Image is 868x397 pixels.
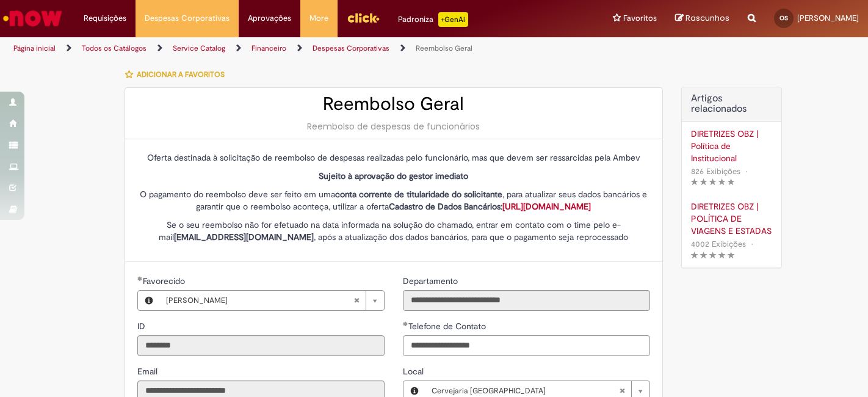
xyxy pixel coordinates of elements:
[173,43,225,53] a: Service Catalog
[137,188,650,213] p: O pagamento do reembolso deve ser feito em uma , para atualizar seus dados bancários e garantir q...
[685,12,729,24] span: Rascunhos
[137,151,650,164] p: Oferta destinada à solicitação de reembolso de despesas realizadas pelo funcionário, mas que deve...
[313,43,389,53] a: Despesas Corporativas
[403,321,408,326] span: Obrigatório Preenchido
[84,12,126,24] span: Requisições
[166,291,353,310] span: [PERSON_NAME]
[403,335,650,356] input: Telefone de Contato
[691,200,772,237] a: DIRETRIZES OBZ | POLÍTICA DE VIAGENS E ESTADAS
[251,43,286,53] a: Financeiro
[743,163,750,180] span: •
[248,12,291,24] span: Aprovações
[138,291,160,310] button: Favorecido, Visualizar este registro Osvaldo Pereira Da Silva
[797,13,859,23] span: [PERSON_NAME]
[137,94,650,114] h2: Reembolso Geral
[691,93,772,115] h3: Artigos relacionados
[174,231,314,242] strong: [EMAIL_ADDRESS][DOMAIN_NAME]
[403,275,460,287] label: Somente leitura - Departamento
[145,12,230,24] span: Despesas Corporativas
[691,128,772,164] a: DIRETRIZES OBZ | Política de Institucional
[347,9,380,27] img: click_logo_yellow_360x200.png
[309,12,328,24] span: More
[137,276,143,281] span: Obrigatório Preenchido
[347,291,366,310] abbr: Limpar campo Favorecido
[408,321,488,332] span: Telefone de Contato
[125,62,231,87] button: Adicionar a Favoritos
[779,14,788,22] span: OS
[13,43,56,53] a: Página inicial
[1,6,64,31] img: ServiceNow
[502,201,591,212] a: [URL][DOMAIN_NAME]
[137,219,650,243] p: Se o seu reembolso não for efetuado na data informada na solução do chamado, entrar em contato co...
[82,43,146,53] a: Todos os Catálogos
[137,335,385,356] input: ID
[137,366,160,377] span: Somente leitura - Email
[675,13,729,24] a: Rascunhos
[160,291,384,310] a: [PERSON_NAME]Limpar campo Favorecido
[416,43,472,53] a: Reembolso Geral
[438,12,468,27] p: +GenAi
[623,12,657,24] span: Favoritos
[137,320,148,332] label: Somente leitura - ID
[398,12,468,27] div: Padroniza
[335,189,502,200] strong: conta corrente de titularidade do solicitante
[403,275,460,286] span: Somente leitura - Departamento
[137,70,225,79] span: Adicionar a Favoritos
[319,170,468,181] strong: Sujeito à aprovação do gestor imediato
[691,166,740,177] span: 826 Exibições
[389,201,591,212] strong: Cadastro de Dados Bancários:
[137,321,148,332] span: Somente leitura - ID
[9,37,570,60] ul: Trilhas de página
[137,365,160,377] label: Somente leitura - Email
[691,239,746,249] span: 4002 Exibições
[403,366,426,377] span: Local
[143,275,187,286] span: Necessários - Favorecido
[403,290,650,311] input: Departamento
[137,120,650,133] div: Reembolso de despesas de funcionários
[748,236,756,252] span: •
